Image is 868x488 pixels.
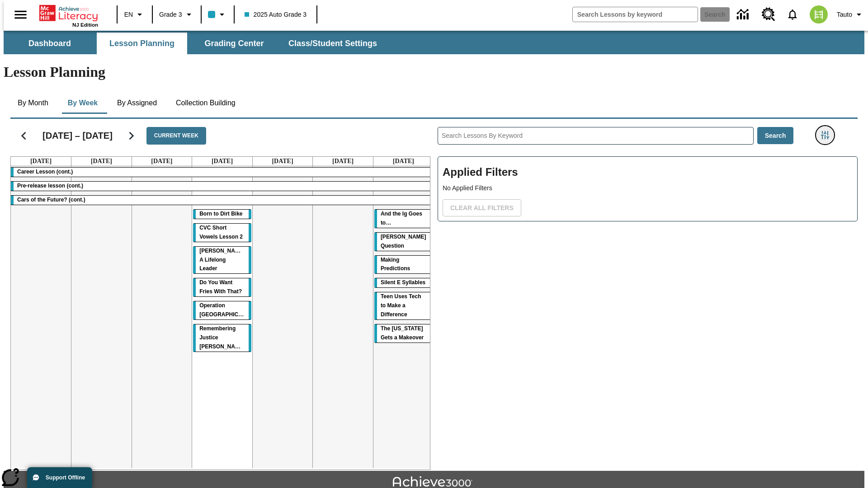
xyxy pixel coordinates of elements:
span: Born to Dirt Bike [199,211,242,217]
div: Remembering Justice O'Connor [193,324,251,352]
span: Grade 3 [159,10,182,19]
button: Language: EN, Select a language [120,6,149,23]
div: Calendar [3,115,430,470]
a: Notifications [781,3,804,26]
a: Resource Center, Will open in new tab [756,2,781,27]
span: Class/Student Settings [288,38,377,49]
div: Do You Want Fries With That? [193,278,251,296]
a: September 18, 2025 [210,157,235,166]
h2: [DATE] – [DATE] [42,130,113,141]
span: Support Offline [46,474,85,481]
button: By Month [10,92,56,114]
span: Pre-release lesson (cont.) [17,183,83,189]
img: avatar image [810,5,828,23]
button: Dashboard [5,33,95,54]
a: Data Center [731,2,756,27]
h1: Lesson Planning [4,64,864,80]
span: Teen Uses Tech to Make a Difference [381,293,421,318]
div: Cars of the Future? (cont.) [11,196,434,205]
button: By Assigned [110,92,164,114]
a: Home [39,4,98,22]
button: Current Week [146,127,206,145]
div: Operation London Bridge [193,301,251,319]
input: Search Lessons By Keyword [438,127,753,144]
div: Silent E Syllables [374,278,433,287]
a: September 16, 2025 [89,157,114,166]
button: By Week [60,92,105,114]
a: September 19, 2025 [270,157,295,166]
span: Grading Center [204,38,264,49]
button: Support Offline [27,467,92,488]
div: SubNavbar [4,31,864,54]
span: Dianne Feinstein: A Lifelong Leader [199,248,247,272]
span: 2025 Auto Grade 3 [245,10,307,19]
span: Tauto [837,10,852,19]
button: Search [757,127,794,145]
button: Next [120,124,143,147]
a: September 15, 2025 [28,157,53,166]
div: Career Lesson (cont.) [11,168,434,177]
span: Do You Want Fries With That? [199,279,242,295]
span: NJ Edition [72,22,98,28]
div: Born to Dirt Bike [193,210,251,219]
a: September 21, 2025 [391,157,416,166]
button: Grade: Grade 3, Select a grade [156,6,198,23]
div: Dianne Feinstein: A Lifelong Leader [193,247,251,274]
h2: Applied Filters [443,161,853,183]
a: September 17, 2025 [149,157,174,166]
button: Lesson Planning [97,33,187,54]
div: Search [430,115,858,470]
button: Open side menu [7,1,34,28]
span: Cars of the Future? (cont.) [17,197,85,203]
button: Collection Building [169,92,243,114]
button: Profile/Settings [833,6,868,23]
div: The Missouri Gets a Makeover [374,324,433,343]
span: Remembering Justice O'Connor [199,325,245,350]
span: Career Lesson (cont.) [17,169,73,175]
div: And the Ig Goes to… [374,210,433,228]
button: Filters Side menu [816,126,834,144]
span: Lesson Planning [109,38,175,49]
div: Teen Uses Tech to Make a Difference [374,292,433,319]
p: No Applied Filters [443,183,853,193]
div: CVC Short Vowels Lesson 2 [193,224,251,242]
button: Select a new avatar [804,3,833,26]
span: The Missouri Gets a Makeover [381,325,424,341]
button: Previous [12,124,35,147]
span: CVC Short Vowels Lesson 2 [199,225,243,240]
button: Class/Student Settings [281,33,384,54]
div: Home [39,3,98,28]
span: Silent E Syllables [381,279,425,286]
div: Joplin's Question [374,233,433,251]
span: Operation London Bridge [199,302,257,318]
button: Class color is light blue. Change class color [204,6,231,23]
div: Applied Filters [438,156,858,221]
button: Grading Center [189,33,279,54]
span: Dashboard [28,38,71,49]
span: EN [124,10,133,19]
div: Pre-release lesson (cont.) [11,182,434,191]
span: Making Predictions [381,257,410,272]
div: SubNavbar [4,33,385,54]
div: Making Predictions [374,256,433,274]
span: Joplin's Question [381,234,426,249]
a: September 20, 2025 [330,157,355,166]
input: search field [573,7,698,22]
span: And the Ig Goes to… [381,211,422,226]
